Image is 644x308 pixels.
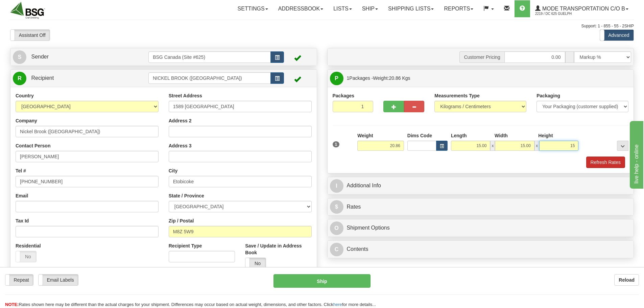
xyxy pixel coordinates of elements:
a: Ship [357,0,383,17]
a: IAdditional Info [330,179,631,193]
span: 2219 / DC 625 Guelph [535,10,586,17]
label: Tel # [16,167,26,174]
label: Address 3 [169,142,192,149]
span: $ [330,200,343,214]
label: Length [451,132,467,139]
label: Packages [333,92,355,99]
label: Width [495,132,508,139]
a: Mode Transportation c/o B 2219 / DC 625 Guelph [530,0,634,17]
input: Recipient Id [148,72,271,84]
label: Zip / Postal [169,217,194,224]
label: Recipient Type [169,242,202,249]
span: 1 [347,75,350,81]
a: Shipping lists [383,0,439,17]
span: Packages - [347,71,410,85]
div: ... [617,141,628,151]
span: Sender [31,54,49,60]
label: City [169,167,177,174]
a: Reports [439,0,478,17]
label: Contact Person [16,142,50,149]
label: Address 2 [169,117,192,124]
button: Refresh Rates [586,157,625,168]
input: Sender Id [148,51,271,63]
label: Country [16,92,34,99]
label: No [245,258,266,269]
span: 1 [333,141,340,147]
label: Email Labels [39,275,78,285]
button: Reload [614,274,639,286]
label: State / Province [169,192,204,199]
div: live help - online [5,4,63,12]
span: I [330,179,343,193]
span: R [13,72,26,85]
span: NOTE: [5,302,19,307]
img: logo2219.jpg [10,2,45,19]
a: Settings [233,0,273,17]
span: Kgs [402,75,410,81]
iframe: chat widget [628,119,643,188]
a: S Sender [13,50,148,64]
div: Support: 1 - 855 - 55 - 2SHIP [10,23,634,29]
span: P [330,72,343,85]
label: No [16,251,36,262]
a: P 1Packages -Weight:20.86 Kgs [330,71,631,85]
a: CContents [330,242,631,256]
label: Dims Code [407,132,432,139]
span: C [330,243,343,256]
span: x [534,141,539,151]
label: Save / Update in Address Book [245,242,311,256]
span: x [490,141,495,151]
label: Tax Id [16,217,29,224]
label: Repeat [5,275,33,285]
label: Packaging [536,92,560,99]
input: Enter a location [169,101,312,112]
span: Customer Pricing [459,51,504,63]
a: Lists [328,0,357,17]
span: Recipient [31,75,54,81]
label: Advanced [600,30,634,41]
span: O [330,221,343,235]
b: Reload [619,277,635,283]
a: here [333,302,342,307]
button: Ship [273,274,371,288]
span: S [13,50,26,64]
a: Addressbook [273,0,329,17]
label: Height [538,132,553,139]
label: Company [16,117,37,124]
span: 20.86 [389,75,401,81]
span: Weight: [373,75,410,81]
a: $Rates [330,200,631,214]
label: Email [16,192,28,199]
a: OShipment Options [330,221,631,235]
label: Residential [16,242,41,249]
label: Weight [357,132,373,139]
label: Measurements Type [434,92,480,99]
a: R Recipient [13,71,134,85]
label: Street Address [169,92,202,99]
label: Assistant Off [10,30,50,41]
span: Mode Transportation c/o B [541,6,625,11]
